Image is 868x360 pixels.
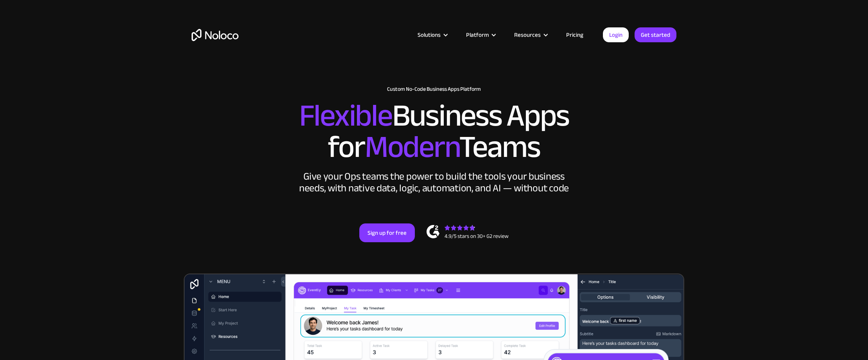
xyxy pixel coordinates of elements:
[299,86,392,145] span: Flexible
[556,30,593,40] a: Pricing
[603,27,629,42] a: Login
[297,171,571,194] div: Give your Ops teams the power to build the tools your business needs, with native data, logic, au...
[192,86,676,92] h1: Custom No-Code Business Apps Platform
[408,30,456,40] div: Solutions
[359,223,415,242] a: Sign up for free
[192,29,239,41] a: home
[514,30,541,40] div: Resources
[192,100,676,163] h2: Business Apps for Teams
[418,30,441,40] div: Solutions
[466,30,489,40] div: Platform
[504,30,556,40] div: Resources
[456,30,504,40] div: Platform
[635,27,676,42] a: Get started
[365,118,459,176] span: Modern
